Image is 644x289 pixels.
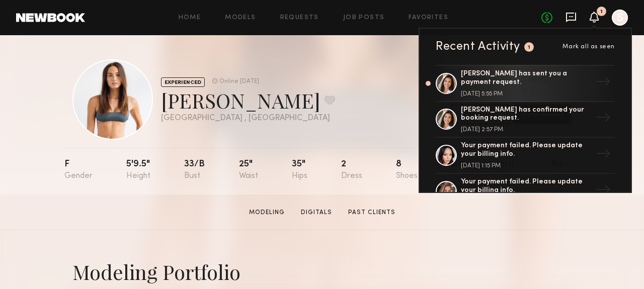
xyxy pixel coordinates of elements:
div: → [592,70,615,97]
div: 2 [341,160,362,180]
span: Mark all as seen [562,44,615,50]
div: [PERSON_NAME] has confirmed your booking request. [461,106,592,123]
div: Modeling Portfolio [72,258,572,285]
div: 8 [396,160,418,180]
div: 33/b [184,160,205,180]
a: Your payment failed. Please update your billing info.→ [436,174,615,210]
div: [DATE] 2:57 PM [461,127,592,133]
div: [GEOGRAPHIC_DATA] , [GEOGRAPHIC_DATA] [161,114,335,123]
div: [PERSON_NAME] [161,87,335,114]
a: Favorites [409,15,448,21]
div: Your payment failed. Please update your billing info. [461,142,592,159]
a: Your payment failed. Please update your billing info.[DATE] 1:15 PM→ [436,138,615,174]
div: [PERSON_NAME] has sent you a payment request. [461,70,592,87]
a: Past Clients [344,208,399,217]
div: → [592,178,615,205]
div: 1 [528,45,531,50]
div: Your payment failed. Please update your billing info. [461,178,592,195]
a: Home [179,15,201,21]
div: [DATE] 5:55 PM [461,91,592,97]
a: Job Posts [343,15,385,21]
a: Modeling [245,208,289,217]
a: Requests [280,15,319,21]
a: [PERSON_NAME] has confirmed your booking request.[DATE] 2:57 PM→ [436,102,615,138]
div: Recent Activity [436,41,520,53]
div: EXPERIENCED [161,77,205,87]
a: Digitals [297,208,336,217]
a: Models [225,15,256,21]
div: Online [DATE] [219,78,259,85]
div: 1 [600,9,603,15]
a: S [612,10,628,26]
a: [PERSON_NAME] has sent you a payment request.[DATE] 5:55 PM→ [436,65,615,102]
div: → [592,106,615,132]
div: 35" [292,160,307,180]
div: 25" [239,160,258,180]
div: [DATE] 1:15 PM [461,163,592,169]
div: → [592,142,615,168]
div: F [64,160,93,180]
div: 5'9.5" [126,160,150,180]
